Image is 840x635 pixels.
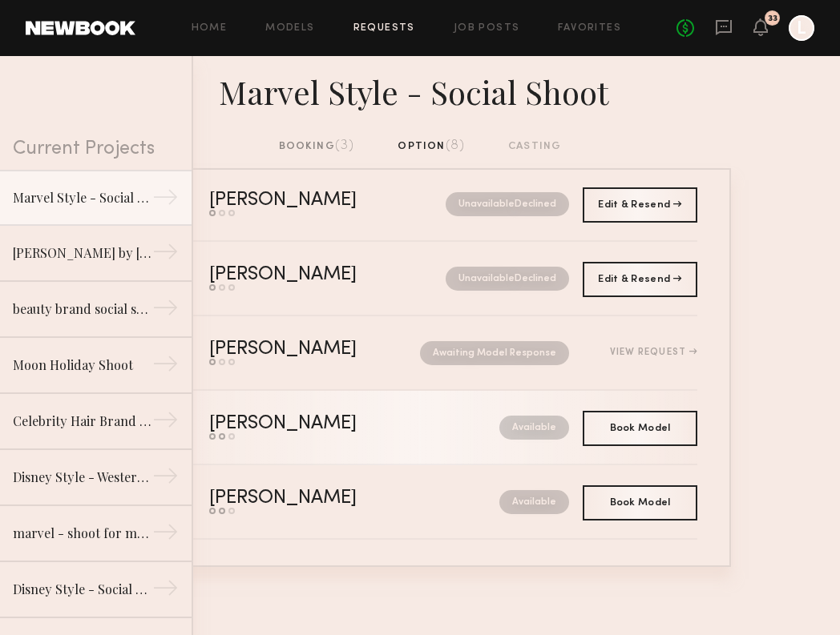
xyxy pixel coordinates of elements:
[209,415,428,433] div: [PERSON_NAME]
[209,266,402,284] div: [PERSON_NAME]
[152,239,179,271] div: →
[279,138,355,155] div: booking
[789,15,814,41] a: L
[152,463,179,495] div: →
[152,519,179,551] div: →
[598,275,681,284] span: Edit & Resend
[335,139,355,152] span: (3)
[143,167,697,242] a: [PERSON_NAME]UnavailableDeclined
[598,200,681,210] span: Edit & Resend
[13,524,152,543] div: marvel - shoot for marvel socials
[13,243,152,263] div: [PERSON_NAME] by [PERSON_NAME] Influencer Shoot
[353,23,415,34] a: Requests
[152,351,179,383] div: →
[209,489,428,508] div: [PERSON_NAME]
[499,490,569,514] nb-request-status: Available
[152,184,179,216] div: →
[610,424,671,433] span: Book Model
[13,188,152,207] div: Marvel Style - Social Shoot
[610,348,697,357] div: View Request
[152,295,179,327] div: →
[143,391,697,465] a: [PERSON_NAME]Available
[209,191,402,210] div: [PERSON_NAME]
[143,465,697,540] a: [PERSON_NAME]Available
[420,341,569,365] nb-request-status: Awaiting Model Response
[143,242,697,316] a: [PERSON_NAME]UnavailableDeclined
[499,416,569,440] nb-request-status: Available
[209,340,389,359] div: [PERSON_NAME]
[446,267,569,291] nb-request-status: Unavailable Declined
[13,468,152,487] div: Disney Style - Western Shoot
[558,23,621,34] a: Favorites
[192,23,228,34] a: Home
[13,580,152,599] div: Disney Style - Social Shoot
[768,14,777,23] div: 33
[152,575,179,607] div: →
[13,356,152,375] div: Moon Holiday Shoot
[13,412,152,431] div: Celebrity Hair Brand - Salon Shoot
[454,23,520,34] a: Job Posts
[152,407,179,439] div: →
[446,192,569,216] nb-request-status: Unavailable Declined
[143,316,697,391] a: [PERSON_NAME]Awaiting Model ResponseView Request
[109,69,731,112] div: Marvel Style - Social Shoot
[265,23,314,34] a: Models
[13,299,152,319] div: beauty brand social shoot
[610,498,671,508] span: Book Model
